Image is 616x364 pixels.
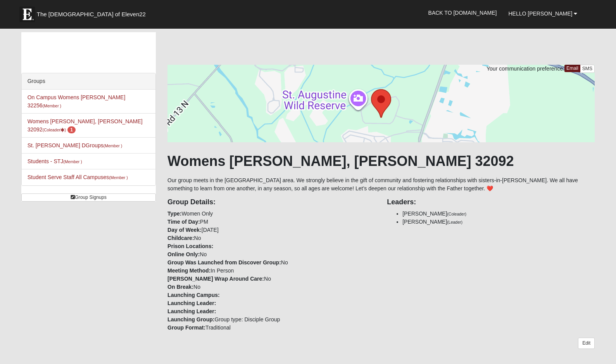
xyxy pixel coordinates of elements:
a: Student Serve Staff All Campuses(Member ) [28,174,128,180]
strong: Group Was Launched from Discover Group: [167,259,281,266]
div: Women Only PM [DATE] No No No In Person No No Group type: Disciple Group Traditional [162,193,381,332]
strong: Launching Leader: [167,300,216,306]
small: (Member ) [109,175,128,180]
li: [PERSON_NAME] [402,218,595,226]
li: [PERSON_NAME] [402,210,595,218]
a: Back to [DOMAIN_NAME] [423,3,503,22]
a: Students - STJ(Member ) [28,158,82,164]
span: Hello [PERSON_NAME] [508,10,572,17]
strong: Time of Day: [167,219,200,225]
span: number of pending members [67,126,76,133]
strong: Launching Leader: [167,308,216,314]
a: Hello [PERSON_NAME] [502,4,583,23]
a: Womens [PERSON_NAME], [PERSON_NAME] 32092(Coleader) 1 [28,118,143,133]
span: Your communication preference: [487,66,564,72]
a: On Campus Womens [PERSON_NAME] 32256(Member ) [28,94,126,109]
img: Eleven22 logo [19,7,35,22]
div: Groups [22,73,155,90]
small: (Member ) [63,159,82,164]
a: Email [564,65,580,72]
small: (Member ) [43,104,61,108]
strong: Group Format: [167,324,205,331]
strong: Type: [167,210,181,217]
strong: Childcare: [167,235,194,241]
strong: Launching Campus: [167,292,220,298]
small: (Coleader) [447,212,466,216]
small: (Coleader ) [43,128,66,132]
small: (Leader) [447,220,462,224]
strong: Launching Group: [167,316,214,323]
strong: [PERSON_NAME] Wrap Around Care: [167,276,264,282]
strong: Meeting Method: [167,267,211,274]
span: The [DEMOGRAPHIC_DATA] of Eleven22 [37,10,146,18]
h4: Group Details: [167,198,375,207]
a: SMS [580,65,595,73]
strong: On Break: [167,284,193,290]
strong: Prison Locations: [167,243,213,249]
strong: Day of Week: [167,227,202,233]
h4: Leaders: [387,198,595,207]
a: St. [PERSON_NAME] DGroups(Member ) [28,142,122,148]
strong: Online Only: [167,251,200,257]
a: The [DEMOGRAPHIC_DATA] of Eleven22 [16,3,171,22]
a: Edit [578,338,595,349]
small: (Member ) [104,143,122,148]
a: Group Signups [21,193,156,202]
h1: Womens [PERSON_NAME], [PERSON_NAME] 32092 [167,153,595,169]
